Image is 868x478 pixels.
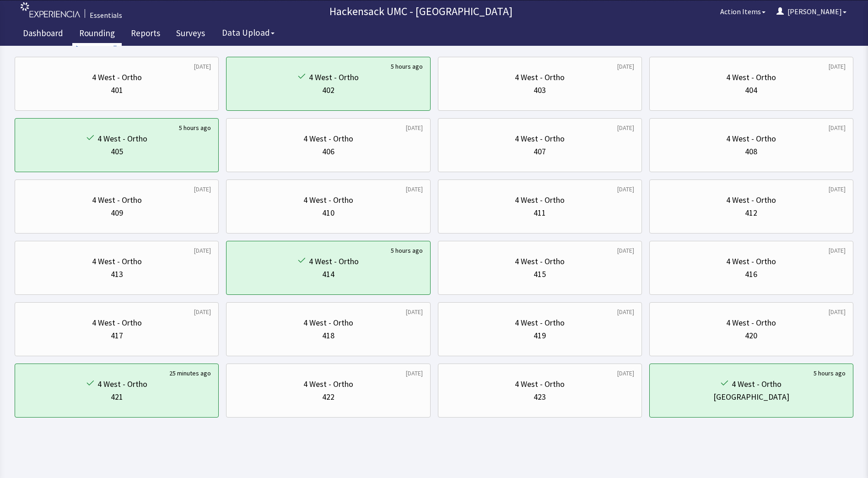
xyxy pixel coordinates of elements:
[90,10,122,21] div: Essentials
[303,194,353,206] div: 4 West - Ortho
[534,329,546,342] div: 419
[92,316,142,329] div: 4 West - Ortho
[391,62,423,71] div: 5 hours ago
[92,71,142,84] div: 4 West - Ortho
[829,246,846,255] div: [DATE]
[322,268,334,281] div: 414
[194,185,211,194] div: [DATE]
[534,391,546,403] div: 423
[771,2,852,21] button: [PERSON_NAME]
[726,132,776,145] div: 4 West - Ortho
[21,2,80,17] img: experiencia_logo.png
[111,268,123,281] div: 413
[111,391,123,403] div: 421
[111,329,123,342] div: 417
[745,206,757,219] div: 412
[515,316,565,329] div: 4 West - Ortho
[194,246,211,255] div: [DATE]
[515,71,565,84] div: 4 West - Ortho
[617,307,634,316] div: [DATE]
[322,391,334,403] div: 422
[111,145,123,158] div: 405
[97,132,147,145] div: 4 West - Ortho
[111,84,123,97] div: 401
[322,145,334,158] div: 406
[303,378,353,391] div: 4 West - Ortho
[829,307,846,316] div: [DATE]
[97,378,147,391] div: 4 West - Ortho
[179,123,211,132] div: 5 hours ago
[617,246,634,255] div: [DATE]
[303,316,353,329] div: 4 West - Ortho
[745,84,757,97] div: 404
[745,329,757,342] div: 420
[72,23,122,46] a: Rounding
[92,194,142,206] div: 4 West - Ortho
[309,255,359,268] div: 4 West - Ortho
[829,62,846,71] div: [DATE]
[194,307,211,316] div: [DATE]
[391,246,423,255] div: 5 hours ago
[322,206,334,219] div: 410
[745,145,757,158] div: 408
[92,255,142,268] div: 4 West - Ortho
[726,194,776,206] div: 4 West - Ortho
[713,391,789,403] div: [GEOGRAPHIC_DATA]
[726,71,776,84] div: 4 West - Ortho
[534,268,546,281] div: 415
[829,123,846,132] div: [DATE]
[309,71,359,84] div: 4 West - Ortho
[127,4,715,19] p: Hackensack UMC - [GEOGRAPHIC_DATA]
[515,194,565,206] div: 4 West - Ortho
[534,206,546,219] div: 411
[515,132,565,145] div: 4 West - Ortho
[16,23,70,46] a: Dashboard
[322,84,334,97] div: 402
[303,132,353,145] div: 4 West - Ortho
[617,369,634,378] div: [DATE]
[406,369,423,378] div: [DATE]
[617,185,634,194] div: [DATE]
[111,206,123,219] div: 409
[745,268,757,281] div: 416
[617,62,634,71] div: [DATE]
[406,185,423,194] div: [DATE]
[732,378,782,391] div: 4 West - Ortho
[406,123,423,132] div: [DATE]
[726,316,776,329] div: 4 West - Ortho
[534,84,546,97] div: 403
[814,369,846,378] div: 5 hours ago
[726,255,776,268] div: 4 West - Ortho
[322,329,334,342] div: 418
[406,307,423,316] div: [DATE]
[534,145,546,158] div: 407
[169,23,212,46] a: Surveys
[124,23,167,46] a: Reports
[617,123,634,132] div: [DATE]
[169,369,211,378] div: 25 minutes ago
[194,62,211,71] div: [DATE]
[515,378,565,391] div: 4 West - Ortho
[515,255,565,268] div: 4 West - Ortho
[216,24,280,41] button: Data Upload
[829,185,846,194] div: [DATE]
[715,2,771,21] button: Action Items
